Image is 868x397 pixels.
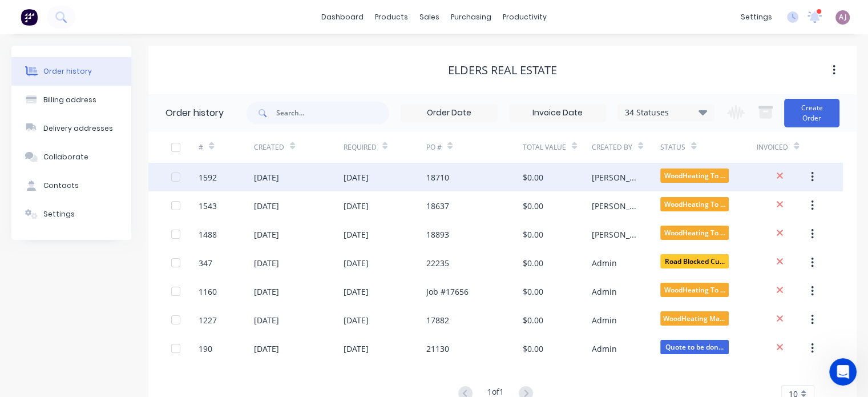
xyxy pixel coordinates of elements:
[344,142,377,153] div: Required
[199,200,217,212] div: 1543
[523,257,543,269] div: $0.00
[43,181,79,191] div: Contacts
[660,131,757,163] div: Status
[344,200,369,212] div: [DATE]
[523,171,543,183] div: $0.00
[254,171,279,183] div: [DATE]
[254,286,279,298] div: [DATE]
[11,114,131,143] button: Delivery addresses
[316,9,369,26] a: dashboard
[43,123,113,134] div: Delivery addresses
[369,9,414,26] div: products
[660,311,729,326] span: WoodHeating Mar...
[401,105,497,122] input: Order Date
[199,286,217,298] div: 1160
[199,314,217,326] div: 1227
[344,343,369,355] div: [DATE]
[344,257,369,269] div: [DATE]
[618,106,714,119] div: 34 Statuses
[660,283,729,297] span: WoodHeating To ...
[199,171,217,183] div: 1592
[165,106,224,120] div: Order history
[426,200,449,212] div: 18637
[445,9,497,26] div: purchasing
[523,200,543,212] div: $0.00
[426,228,449,240] div: 18893
[426,131,523,163] div: PO #
[523,286,543,298] div: $0.00
[43,95,96,105] div: Billing address
[21,9,38,26] img: Factory
[426,142,442,153] div: PO #
[426,257,449,269] div: 22235
[523,314,543,326] div: $0.00
[199,257,212,269] div: 347
[523,343,543,355] div: $0.00
[592,171,638,183] div: [PERSON_NAME]
[11,200,131,228] button: Settings
[592,200,638,212] div: [PERSON_NAME]
[254,343,279,355] div: [DATE]
[660,254,729,268] span: Road Blocked Cu...
[254,200,279,212] div: [DATE]
[660,142,685,153] div: Status
[829,358,857,386] iframe: Intercom live chat
[254,228,279,240] div: [DATE]
[43,152,88,162] div: Collaborate
[660,169,729,183] span: WoodHeating To ...
[660,197,729,211] span: WoodHeating To ...
[660,226,729,240] span: WoodHeating To ...
[523,131,592,163] div: Total Value
[497,9,552,26] div: productivity
[11,57,131,86] button: Order history
[660,340,729,354] span: Quote to be don...
[592,228,638,240] div: [PERSON_NAME]
[592,314,617,326] div: Admin
[592,131,661,163] div: Created By
[344,171,369,183] div: [DATE]
[735,9,778,26] div: settings
[199,343,212,355] div: 190
[510,105,605,122] input: Invoice Date
[254,131,344,163] div: Created
[523,142,566,153] div: Total Value
[11,86,131,114] button: Billing address
[784,99,839,127] button: Create Order
[254,314,279,326] div: [DATE]
[254,257,279,269] div: [DATE]
[426,343,449,355] div: 21130
[523,228,543,240] div: $0.00
[11,171,131,200] button: Contacts
[592,286,617,298] div: Admin
[276,102,389,125] input: Search...
[43,66,92,77] div: Order history
[344,228,369,240] div: [DATE]
[757,131,812,163] div: Invoiced
[592,257,617,269] div: Admin
[592,142,632,153] div: Created By
[414,9,445,26] div: sales
[199,142,203,153] div: #
[11,143,131,171] button: Collaborate
[43,209,75,219] div: Settings
[344,314,369,326] div: [DATE]
[199,131,254,163] div: #
[426,171,449,183] div: 18710
[592,343,617,355] div: Admin
[344,131,426,163] div: Required
[254,142,284,153] div: Created
[426,286,469,298] div: Job #17656
[757,142,788,153] div: Invoiced
[344,286,369,298] div: [DATE]
[199,228,217,240] div: 1488
[839,12,847,22] span: AJ
[448,63,557,77] div: Elders Real Estate
[426,314,449,326] div: 17882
